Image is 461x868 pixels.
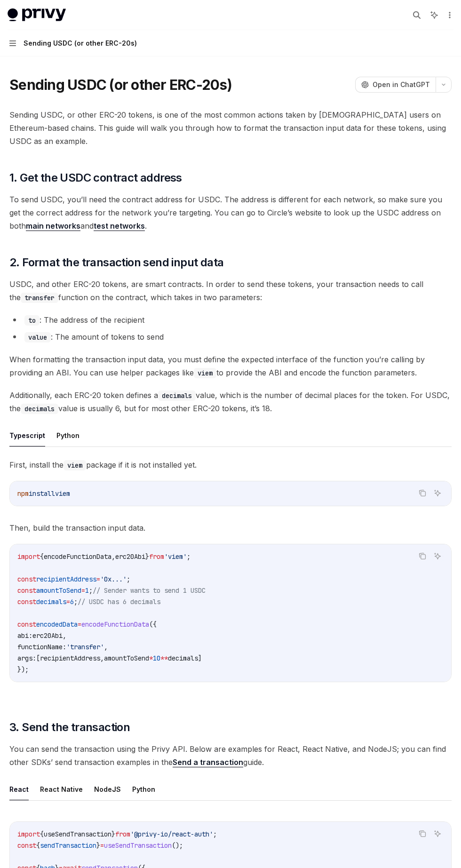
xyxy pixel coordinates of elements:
span: 1 [85,586,89,595]
span: encodedData [36,620,78,629]
span: { [36,841,40,850]
li: : The amount of tokens to send [9,330,452,343]
span: 3. Send the transaction [9,720,130,735]
span: // Sender wants to send 1 USDC [93,586,206,595]
span: ({ [149,620,157,629]
span: viem [55,489,70,498]
span: First, install the package if it is not installed yet. [9,458,452,471]
span: abi: [17,631,32,640]
span: 'viem' [164,552,187,561]
code: to [24,315,40,326]
span: // USDC has 6 decimals [78,597,160,606]
button: Python [56,424,79,446]
button: Ask AI [431,550,444,562]
span: [ [36,654,40,662]
span: When formatting the transaction input data, you must define the expected interface of the functio... [9,353,452,379]
img: light logo [8,8,66,22]
span: } [111,830,115,838]
a: main networks [26,221,80,231]
span: ; [213,830,217,838]
span: You can send the transaction using the Privy API. Below are examples for React, React Native, and... [9,742,452,769]
span: = [96,575,100,583]
span: 6 [70,597,74,606]
code: decimals [21,404,58,414]
span: const [17,586,36,595]
button: Ask AI [431,487,444,499]
button: React Native [40,778,83,800]
button: React [9,778,29,800]
span: } [145,552,149,561]
button: Python [132,778,155,800]
span: 2. Format the transaction send input data [9,255,223,270]
div: Sending USDC (or other ERC-20s) [24,38,137,49]
span: ; [89,586,93,595]
span: npm [17,489,29,498]
span: useSendTransaction [44,830,111,838]
span: , [63,631,66,640]
span: 'transfer' [66,643,104,651]
span: '0x...' [100,575,127,583]
span: { [40,552,44,561]
a: test networks [94,221,145,231]
a: Send a transaction [173,757,243,767]
span: { [40,830,44,838]
h1: Sending USDC (or other ERC-20s) [9,76,232,93]
button: NodeJS [94,778,121,800]
span: useSendTransaction [104,841,172,850]
span: }); [17,665,29,674]
span: Sending USDC, or other ERC-20 tokens, is one of the most common actions taken by [DEMOGRAPHIC_DAT... [9,108,452,148]
span: const [17,841,36,850]
code: decimals [158,390,196,401]
button: Copy the contents from the code block [416,550,429,562]
span: encodeFunctionData [81,620,149,629]
span: Open in ChatGPT [373,80,430,89]
button: More actions [444,8,453,22]
span: encodeFunctionData [44,552,111,561]
span: sendTransaction [40,841,96,850]
span: functionName: [17,643,66,651]
span: = [78,620,81,629]
button: Open in ChatGPT [355,77,436,93]
span: , [104,643,108,651]
li: : The address of the recipient [9,313,452,326]
code: transfer [21,293,58,303]
span: = [100,841,104,850]
button: Typescript [9,424,45,446]
button: Copy the contents from the code block [416,828,429,840]
span: ; [74,597,78,606]
button: Ask AI [431,828,444,840]
span: decimals [168,654,198,662]
code: value [24,332,51,342]
span: recipientAddress [40,654,100,662]
code: viem [64,460,86,470]
span: ; [187,552,191,561]
span: Then, build the transaction input data. [9,521,452,534]
span: ; [127,575,130,583]
span: USDC, and other ERC-20 tokens, are smart contracts. In order to send these tokens, your transacti... [9,278,452,304]
span: const [17,620,36,629]
span: , [100,654,104,662]
span: (); [172,841,183,850]
span: install [29,489,55,498]
span: recipientAddress [36,575,96,583]
code: viem [194,368,216,378]
span: from [115,830,130,838]
span: = [66,597,70,606]
span: '@privy-io/react-auth' [130,830,213,838]
span: 10 [153,654,160,662]
span: erc20Abi [32,631,63,640]
span: from [149,552,164,561]
span: args: [17,654,36,662]
span: const [17,575,36,583]
button: Copy the contents from the code block [416,487,429,499]
span: Additionally, each ERC-20 token defines a value, which is the number of decimal places for the to... [9,389,452,415]
span: const [17,597,36,606]
span: decimals [36,597,66,606]
span: 1. Get the USDC contract address [9,170,182,185]
span: , [111,552,115,561]
span: amountToSend [36,586,81,595]
span: = [81,586,85,595]
span: } [96,841,100,850]
span: To send USDC, you’ll need the contract address for USDC. The address is different for each networ... [9,193,452,232]
span: amountToSend [104,654,149,662]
